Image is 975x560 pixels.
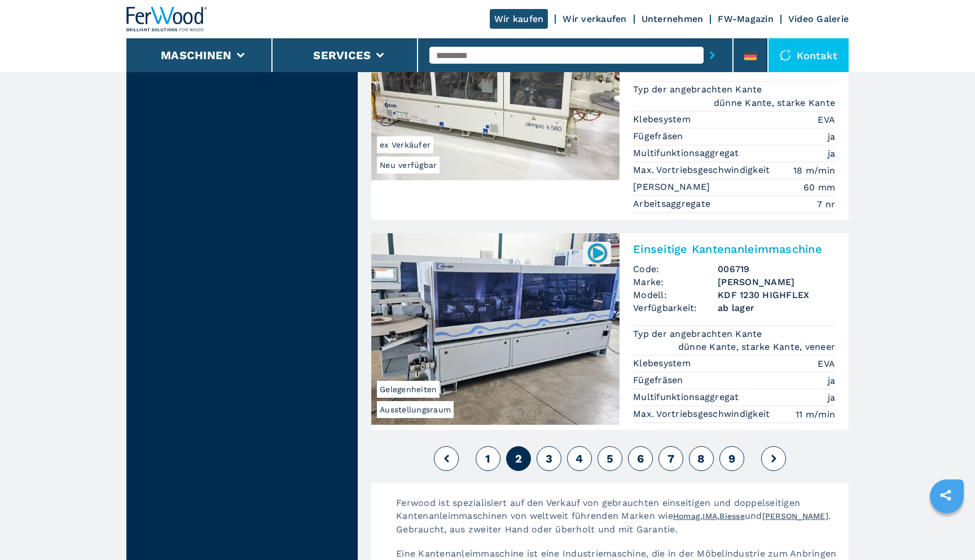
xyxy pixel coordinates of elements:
button: 4 [567,446,592,471]
p: Typ der angebrachten Kante [633,83,765,96]
span: 5 [607,452,613,465]
span: 3 [546,452,552,465]
div: Kontakt [768,38,849,72]
button: 8 [689,446,714,471]
a: Einseitige Kantenanleimmaschine BRANDT KDF 1230 HIGHFLEXAusstellungsraumGelegenheiten006719Einsei... [371,233,849,430]
span: Modell: [633,288,718,301]
button: Maschinen [161,48,231,62]
em: 7 nr [817,198,835,211]
img: Kontakt [780,50,791,61]
a: sharethis [932,481,960,509]
a: FW-Magazin [718,14,774,24]
em: EVA [818,113,835,126]
button: 9 [719,446,744,471]
p: Typ der angebrachten Kante [633,328,765,340]
img: Einseitige Kantenanleimmaschine BRANDT KDF 1230 HIGHFLEX [371,233,620,425]
em: 60 mm [803,181,835,194]
span: Ausstellungsraum [377,401,454,418]
span: 6 [637,452,644,465]
em: ja [828,147,836,160]
button: 6 [628,446,653,471]
p: [PERSON_NAME] [633,181,713,193]
a: Wir verkaufen [563,14,626,24]
em: 11 m/min [796,408,835,421]
button: 7 [658,446,683,471]
em: ja [828,374,836,387]
a: Homag [673,512,700,521]
em: EVA [818,357,835,370]
p: Klebesystem [633,357,693,370]
p: Multifunktionsaggregat [633,147,742,159]
a: Wir kaufen [490,9,548,29]
span: 1 [485,452,490,465]
a: Video Galerie [788,14,849,24]
span: ex Verkäufer [377,136,433,153]
button: 5 [598,446,622,471]
span: 7 [667,452,674,465]
p: Fügefräsen [633,374,686,386]
p: Multifunktionsaggregat [633,391,742,403]
button: 1 [476,446,500,471]
a: [PERSON_NAME] [762,512,828,521]
span: 8 [697,452,705,465]
button: 2 [506,446,531,471]
button: submit-button [704,42,721,68]
button: 3 [537,446,561,471]
span: Neu verfügbar [377,157,440,174]
span: Marke: [633,275,718,288]
em: dünne Kante, starke Kante [714,96,835,109]
img: 006719 [586,242,608,264]
iframe: Chat [927,509,967,552]
span: 9 [728,452,735,465]
h2: Einseitige Kantenanleimmaschine [633,242,835,256]
a: Biesse [719,512,745,521]
span: 4 [576,452,583,465]
a: Unternehmen [642,14,704,24]
h3: 006719 [718,263,835,275]
p: Arbeitsaggregate [633,198,713,210]
span: 2 [515,452,522,465]
p: Max. Vortriebsgeschwindigkeit [633,164,773,176]
p: Max. Vortriebsgeschwindigkeit [633,408,773,420]
img: Ferwood [126,7,208,32]
a: IMA [702,512,717,521]
em: ja [828,130,836,143]
span: Gelegenheiten [377,381,440,398]
span: Code: [633,263,718,275]
h3: [PERSON_NAME] [718,275,835,288]
h3: KDF 1230 HIGHFLEX [718,288,835,301]
em: 18 m/min [793,164,835,177]
em: ja [828,391,836,404]
em: dünne Kante, starke Kante, veneer [678,340,835,353]
p: Klebesystem [633,113,693,126]
p: Ferwood ist spezialisiert auf den Verkauf von gebrauchten einseitigen und doppelseitigen Kantenan... [385,496,849,547]
p: Fügefräsen [633,130,686,143]
button: Services [313,48,371,62]
span: Verfügbarkeit: [633,301,718,314]
span: ab lager [718,301,835,314]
